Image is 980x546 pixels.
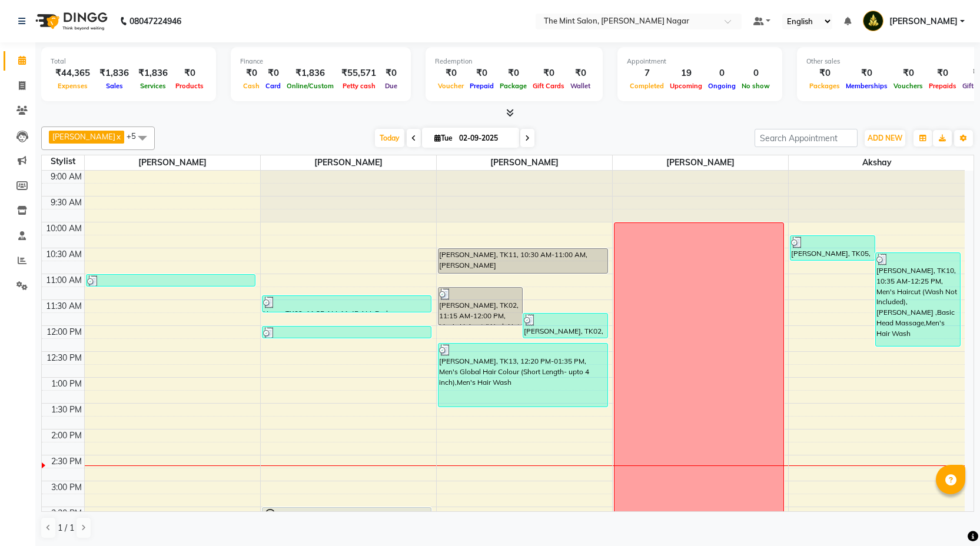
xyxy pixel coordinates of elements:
div: 7 [627,66,667,80]
span: Tue [431,134,456,142]
span: Completed [627,82,667,90]
div: ₹0 [172,66,207,80]
div: ₹0 [891,66,926,80]
span: [PERSON_NAME] [261,155,436,170]
div: ₹1,836 [284,66,337,80]
div: 3:30 PM [49,507,84,520]
span: Petty cash [340,82,378,90]
span: Upcoming [667,82,705,90]
div: ₹0 [240,66,263,80]
span: Prepaid [467,82,497,90]
span: [PERSON_NAME] [613,155,788,170]
div: ₹0 [435,66,467,80]
span: Prepaids [926,82,959,90]
div: 11:30 AM [44,300,84,312]
div: [PERSON_NAME], TK13, 12:20 PM-01:35 PM, Men's Global Hair Colour (Short Length- upto 4 inch),Men'... [438,344,607,407]
div: 1:00 PM [49,378,84,390]
div: 3:00 PM [49,481,84,494]
span: Ongoing [705,82,739,90]
div: ₹0 [806,66,843,80]
button: ADD NEW [865,130,905,147]
div: ₹44,365 [51,66,95,80]
span: [PERSON_NAME] [52,132,115,141]
div: Appointment [627,56,773,66]
img: logo [30,5,111,38]
iframe: chat widget [931,499,968,534]
div: ₹0 [467,66,497,80]
a: x [115,132,121,141]
span: No show [739,82,773,90]
span: Due [382,82,400,90]
div: 19 [667,66,705,80]
div: 12:30 PM [44,352,84,364]
div: 10:00 AM [44,222,84,235]
span: Card [263,82,284,90]
span: Products [172,82,207,90]
div: ₹1,836 [95,66,134,80]
div: [PERSON_NAME], TK07, 12:00 PM-12:15 PM, Women's Luxury Hair Wash (Only Wash) [263,327,431,338]
img: Dhiraj Mirajkar [863,11,883,31]
span: [PERSON_NAME] [889,15,958,28]
div: [PERSON_NAME], TK06, 11:00 AM-11:15 AM, Women's Luxury Hair Wash (Only Wash) [87,275,255,286]
div: [PERSON_NAME], TK11, 10:30 AM-11:00 AM, [PERSON_NAME] [438,249,607,273]
div: [PERSON_NAME], TK02, 11:45 AM-12:15 PM, [PERSON_NAME] [523,314,607,338]
span: 1 / 1 [58,522,74,534]
span: Memberships [843,82,891,90]
span: Packages [806,82,843,90]
span: Package [497,82,530,90]
div: 12:00 PM [44,326,84,338]
div: [PERSON_NAME], TK05, 10:15 AM-10:45 AM, [PERSON_NAME] [790,236,875,260]
div: 11:00 AM [44,274,84,287]
div: Finance [240,56,401,66]
div: Hema, TK09, 11:25 AM-11:45 AM, Eyebrows Threading [263,296,431,312]
span: Wallet [567,82,593,90]
div: 10:30 AM [44,248,84,261]
input: Search Appointment [755,129,858,147]
input: 2025-09-02 [456,129,514,147]
div: 0 [739,66,773,80]
b: 08047224946 [129,5,181,38]
div: 9:00 AM [48,171,84,183]
span: [PERSON_NAME] [437,155,612,170]
div: ₹0 [263,66,284,80]
span: +5 [127,131,145,141]
span: Today [375,129,404,147]
div: 9:30 AM [48,197,84,209]
span: Sales [103,82,126,90]
span: Services [137,82,169,90]
div: ₹0 [530,66,567,80]
span: Voucher [435,82,467,90]
div: Redemption [435,56,593,66]
div: Stylist [42,155,84,168]
span: Vouchers [891,82,926,90]
div: ₹0 [843,66,891,80]
div: 2:00 PM [49,430,84,442]
span: Expenses [55,82,91,90]
div: ₹1,836 [134,66,172,80]
span: Online/Custom [284,82,337,90]
div: ₹55,571 [337,66,381,80]
div: [PERSON_NAME], TK02, 11:15 AM-12:00 PM, Men's Haircut (Wash Not Included) [438,288,522,325]
span: Cash [240,82,263,90]
div: 2:30 PM [49,455,84,468]
div: 1:30 PM [49,404,84,416]
span: ADD NEW [868,134,902,142]
span: Akshay [789,155,965,170]
div: ₹0 [497,66,530,80]
div: ₹0 [567,66,593,80]
span: [PERSON_NAME] [85,155,260,170]
span: Gift Cards [530,82,567,90]
div: [PERSON_NAME], TK10, 10:35 AM-12:25 PM, Men's Haircut (Wash Not Included),[PERSON_NAME] ,Basic He... [876,253,960,346]
div: ₹0 [926,66,959,80]
div: Total [51,56,207,66]
div: ₹0 [381,66,401,80]
div: 0 [705,66,739,80]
